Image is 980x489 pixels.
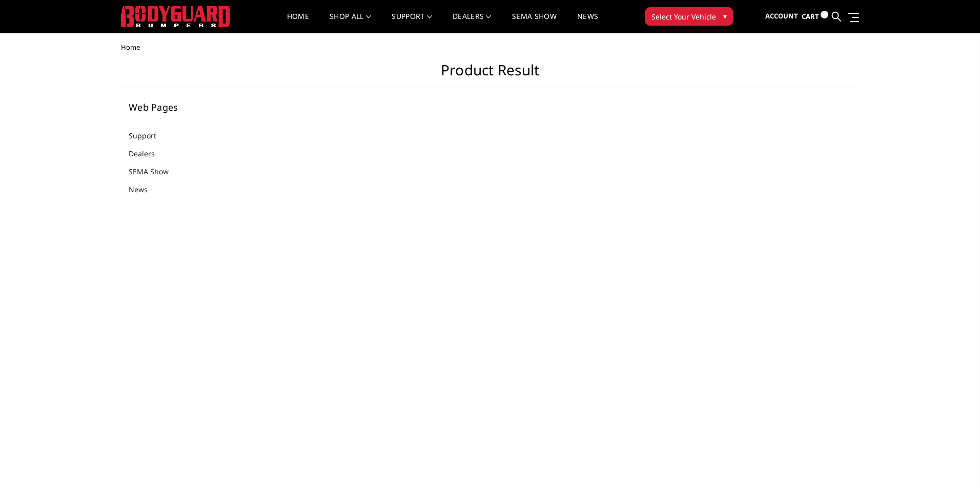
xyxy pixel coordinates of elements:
button: Select Your Vehicle [645,7,733,26]
a: News [577,13,598,33]
span: Cart [802,12,819,21]
a: Dealers [453,13,492,33]
a: shop all [330,13,371,33]
a: Support [129,130,169,141]
img: BODYGUARD BUMPERS [121,6,231,27]
h1: Product Result [121,62,859,87]
span: Home [121,43,140,52]
a: SEMA Show [129,166,181,177]
h5: Web Pages [129,103,254,112]
a: Support [392,13,432,33]
a: Dealers [129,148,168,159]
a: News [129,184,160,195]
a: Cart [802,3,828,31]
span: Account [765,11,798,21]
span: Select Your Vehicle [651,11,716,22]
a: SEMA Show [512,13,557,33]
span: ▾ [723,11,727,22]
a: Account [765,3,798,30]
a: Home [287,13,309,33]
